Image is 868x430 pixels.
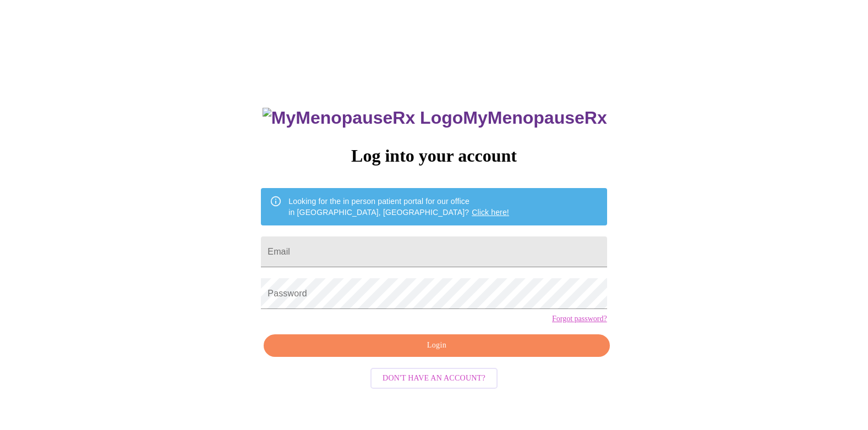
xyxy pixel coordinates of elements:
[383,372,485,385] span: Don't have an account?
[263,108,463,128] img: MyMenopauseRx Logo
[288,191,509,222] div: Looking for the in person patient portal for our office in [GEOGRAPHIC_DATA], [GEOGRAPHIC_DATA]?
[264,334,609,357] button: Login
[552,315,607,323] a: Forgot password?
[472,208,509,217] a: Click here!
[263,108,607,128] h3: MyMenopauseRx
[276,339,597,352] span: Login
[261,146,607,166] h3: Log into your account
[370,368,498,389] button: Don't have an account?
[368,373,500,382] a: Don't have an account?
